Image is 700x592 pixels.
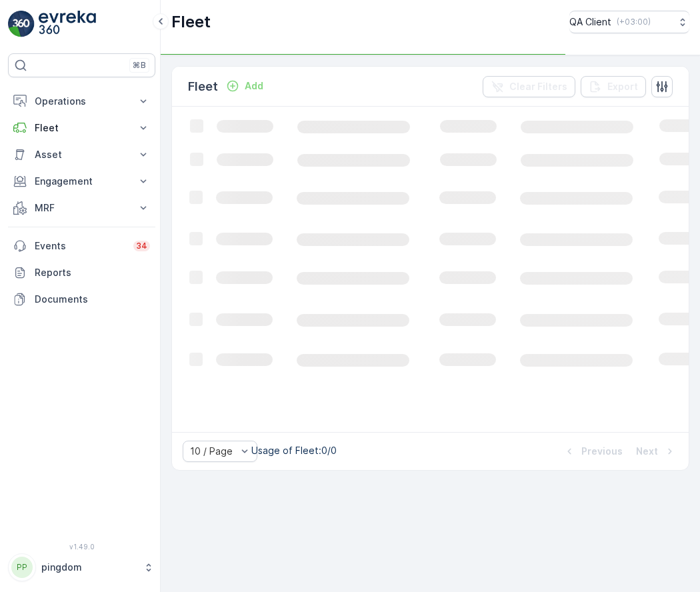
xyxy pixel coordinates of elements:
img: logo_light-DOdMpM7g.png [39,11,96,37]
p: Documents [35,293,150,306]
p: Add [245,79,263,93]
p: ⌘B [133,60,146,71]
p: Fleet [188,77,218,96]
a: Reports [8,259,155,286]
button: Add [221,78,269,94]
button: MRF [8,195,155,221]
button: Next [635,443,678,459]
a: Documents [8,286,155,313]
p: pingdom [41,561,137,574]
p: Export [607,80,638,93]
span: v 1.49.0 [8,543,155,551]
p: Events [35,239,125,253]
button: Export [581,76,646,97]
p: Usage of Fleet : 0/0 [251,444,337,457]
p: MRF [35,201,129,215]
button: Asset [8,141,155,168]
div: PP [11,557,33,578]
a: Events34 [8,233,155,259]
p: Fleet [171,11,211,33]
p: Previous [581,445,623,458]
p: Reports [35,266,150,279]
p: Fleet [35,121,129,135]
p: 34 [136,241,147,251]
button: Engagement [8,168,155,195]
p: Next [636,445,658,458]
p: Clear Filters [509,80,567,93]
p: Asset [35,148,129,161]
p: Engagement [35,175,129,188]
img: logo [8,11,35,37]
button: Operations [8,88,155,115]
button: PPpingdom [8,553,155,581]
p: QA Client [569,15,611,29]
button: Fleet [8,115,155,141]
button: Previous [561,443,624,459]
button: Clear Filters [483,76,575,97]
button: QA Client(+03:00) [569,11,689,33]
p: Operations [35,95,129,108]
p: ( +03:00 ) [617,17,651,27]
